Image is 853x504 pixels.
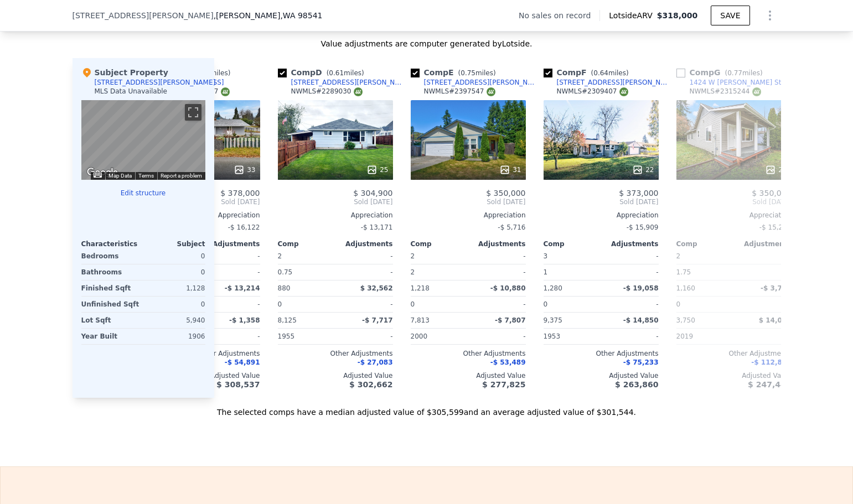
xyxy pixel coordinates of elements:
[278,329,333,344] div: 1955
[81,189,205,198] button: Edit structure
[411,316,430,324] span: 7,813
[544,252,548,260] span: 3
[690,78,782,87] div: 1424 W [PERSON_NAME] St
[353,189,392,198] span: $ 304,900
[411,300,415,308] span: 0
[278,316,297,324] span: 8,125
[81,280,141,296] div: Finished Sqft
[146,329,205,344] div: 1906
[557,87,628,96] div: NWMLS # 2309407
[354,87,363,96] img: NWMLS Logo
[487,87,495,96] img: NWMLS Logo
[81,313,141,328] div: Lot Sqft
[603,329,659,344] div: -
[411,67,500,78] div: Comp E
[216,380,260,389] span: $ 308,537
[358,358,393,366] span: -$ 27,083
[759,224,792,231] span: -$ 15,299
[278,371,393,380] div: Adjusted Value
[291,87,363,96] div: NWMLS # 2289030
[544,284,562,292] span: 1,280
[214,10,323,21] span: , [PERSON_NAME]
[81,329,141,344] div: Year Built
[278,252,282,260] span: 2
[495,316,525,324] span: -$ 7,807
[278,240,335,248] div: Comp
[229,316,260,324] span: -$ 1,358
[280,11,322,20] span: , WA 98541
[544,349,659,358] div: Other Adjustments
[146,313,205,328] div: 5,940
[94,173,101,178] button: Keyboard shortcuts
[623,358,659,366] span: -$ 75,233
[734,240,792,248] div: Adjustments
[736,329,792,344] div: -
[205,297,260,312] div: -
[619,87,628,96] img: NWMLS Logo
[761,284,791,292] span: -$ 3,761
[411,371,526,380] div: Adjusted Value
[278,349,393,358] div: Other Adjustments
[619,189,658,198] span: $ 373,000
[759,4,781,27] button: Show Options
[587,69,633,77] span: ( miles)
[278,264,333,280] div: 0.75
[759,316,792,324] span: $ 14,056
[220,189,260,198] span: $ 378,000
[81,264,141,280] div: Bathrooms
[291,78,406,87] div: [STREET_ADDRESS][PERSON_NAME]
[424,78,539,87] div: [STREET_ADDRESS][PERSON_NAME]
[632,164,654,175] div: 22
[490,358,526,366] span: -$ 53,489
[690,87,761,96] div: NWMLS # 2315244
[676,252,681,260] span: 2
[751,358,791,366] span: -$ 112,854
[411,240,468,248] div: Comp
[676,300,681,308] span: 0
[486,189,525,198] span: $ 350,000
[205,264,260,280] div: -
[203,240,260,248] div: Adjustments
[411,211,526,220] div: Appreciation
[84,165,121,180] a: Open this area in Google Maps (opens a new window)
[676,329,732,344] div: 2019
[454,69,500,77] span: ( miles)
[765,164,787,175] div: 29
[727,69,742,77] span: 0.77
[411,349,526,358] div: Other Adjustments
[161,173,202,179] a: Report a problem
[544,264,599,280] div: 1
[411,78,539,87] a: [STREET_ADDRESS][PERSON_NAME]
[603,248,659,264] div: -
[81,100,205,180] div: Street View
[676,284,695,292] span: 1,160
[468,240,526,248] div: Adjustments
[482,380,525,389] span: $ 277,825
[228,224,260,231] span: -$ 16,122
[557,78,672,87] div: [STREET_ADDRESS][PERSON_NAME]
[143,240,205,248] div: Subject
[411,264,466,280] div: 2
[544,371,659,380] div: Adjusted Value
[603,264,659,280] div: -
[544,78,672,87] a: [STREET_ADDRESS][PERSON_NAME]
[338,329,393,344] div: -
[461,69,475,77] span: 0.75
[278,211,393,220] div: Appreciation
[81,67,168,78] div: Subject Property
[471,297,526,312] div: -
[424,87,495,96] div: NWMLS # 2397547
[544,67,633,78] div: Comp F
[676,198,792,206] span: Sold [DATE]
[81,297,141,312] div: Unfinished Sqft
[544,211,659,220] div: Appreciation
[95,87,168,96] div: MLS Data Unavailable
[338,264,393,280] div: -
[73,38,781,49] div: Value adjustments are computer generated by Lotside .
[736,264,792,280] div: -
[360,284,393,292] span: $ 32,562
[329,69,344,77] span: 0.61
[736,248,792,264] div: -
[411,329,466,344] div: 2000
[676,78,782,87] a: 1424 W [PERSON_NAME] St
